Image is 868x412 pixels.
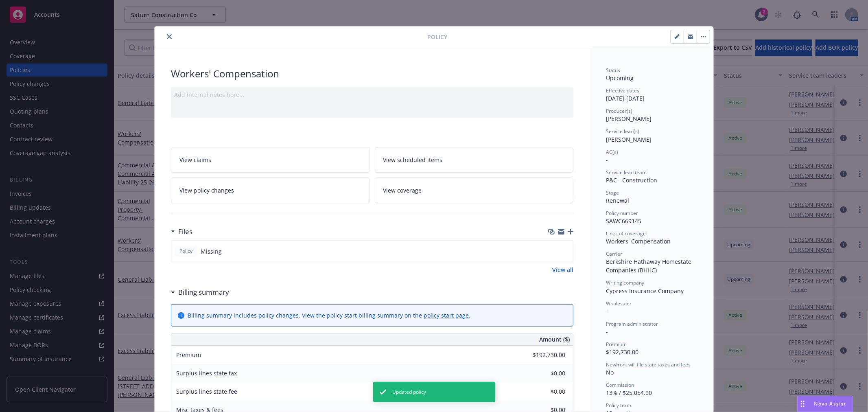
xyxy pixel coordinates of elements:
[171,287,229,298] div: Billing summary
[606,300,632,307] span: Wholesaler
[606,107,632,114] span: Producer(s)
[171,147,370,173] a: View claims
[171,67,573,81] div: Workers' Compensation
[606,210,638,217] span: Policy number
[606,176,657,184] span: P&C - Construction
[606,381,634,388] span: Commission
[606,341,627,348] span: Premium
[606,87,639,94] span: Effective dates
[375,178,574,203] a: View coverage
[606,197,629,204] span: Renewal
[606,250,622,257] span: Carrier
[606,287,684,295] span: Cypress Insurance Company
[539,335,570,344] span: Amount ($)
[201,247,222,256] span: Missing
[606,230,646,237] span: Lines of coverage
[606,128,639,135] span: Service lead(s)
[606,328,608,335] span: -
[164,32,174,42] button: close
[517,349,570,361] input: 0.00
[606,389,652,397] span: 13% / $25,054.90
[383,156,443,164] span: View scheduled items
[174,90,570,99] div: Add internal notes here...
[606,169,647,176] span: Service lead team
[178,287,229,298] h3: Billing summary
[606,217,641,225] span: SAWC669145
[606,149,618,156] span: AC(s)
[606,237,671,245] span: Workers' Compensation
[171,226,192,237] div: Files
[606,115,652,123] span: [PERSON_NAME]
[606,368,614,376] span: No
[176,388,237,395] span: Surplus lines state fee
[424,311,469,319] a: policy start page
[606,156,608,164] span: -
[178,248,194,255] span: Policy
[179,186,234,195] span: View policy changes
[814,400,846,407] span: Nova Assist
[171,178,370,203] a: View policy changes
[606,136,652,143] span: [PERSON_NAME]
[606,279,644,286] span: Writing company
[606,74,634,82] span: Upcoming
[606,320,658,327] span: Program administrator
[517,386,570,398] input: 0.00
[606,189,619,196] span: Stage
[188,311,470,320] div: Billing summary includes policy changes. View the policy start billing summary on the .
[606,348,638,356] span: $192,730.00
[552,265,573,274] a: View all
[606,361,691,368] span: Newfront will file state taxes and fees
[178,226,192,237] h3: Files
[393,388,426,396] span: Updated policy
[375,147,574,173] a: View scheduled items
[176,369,237,377] span: Surplus lines state tax
[606,402,631,409] span: Policy term
[606,87,697,103] div: [DATE] - [DATE]
[427,33,447,41] span: Policy
[383,186,422,195] span: View coverage
[606,258,693,274] span: Berkshire Hathaway Homestate Companies (BHHC)
[606,307,608,315] span: -
[517,367,570,379] input: 0.00
[798,396,808,412] div: Drag to move
[797,396,853,412] button: Nova Assist
[606,67,620,74] span: Status
[176,351,201,359] span: Premium
[179,156,211,164] span: View claims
